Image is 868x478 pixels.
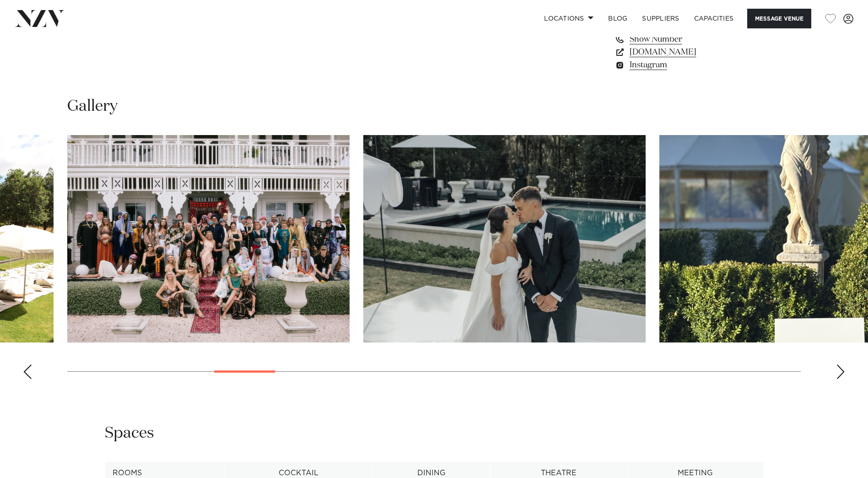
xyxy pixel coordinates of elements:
button: Message Venue [747,9,811,28]
h2: Gallery [67,96,118,117]
a: [DOMAIN_NAME] [615,46,764,59]
a: BLOG [601,9,635,28]
a: Locations [537,9,601,28]
h2: Spaces [105,423,154,444]
a: Instagram [615,59,764,71]
a: Capacities [687,9,741,28]
swiper-slide: 7 / 30 [67,135,350,342]
a: SUPPLIERS [635,9,686,28]
img: nzv-logo.png [15,10,65,27]
a: Show Number [615,33,764,46]
swiper-slide: 8 / 30 [363,135,646,342]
